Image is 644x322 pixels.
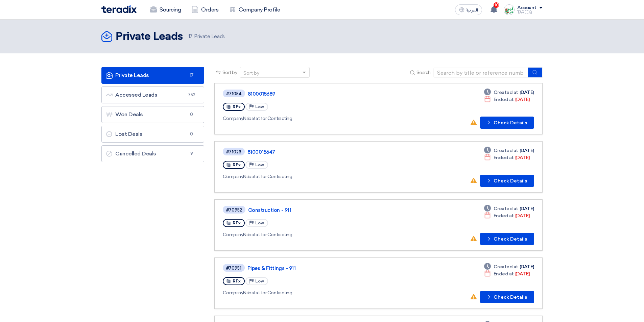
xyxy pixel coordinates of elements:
span: 0 [188,131,196,138]
a: Construction - 911 [248,207,417,213]
a: Private Leads17 [101,67,204,84]
span: 0 [188,111,196,118]
span: Low [255,163,264,167]
span: Search [416,69,431,76]
img: Screenshot___1727703618088.png [504,4,515,15]
h2: Private Leads [116,30,183,44]
div: #70952 [226,208,242,212]
a: Accessed Leads752 [101,86,204,103]
button: Check Details [480,291,534,303]
span: Created at [494,205,518,212]
div: #71054 [226,92,242,96]
div: #70951 [226,266,241,270]
span: Private Leads [188,33,225,41]
div: Nabatat for Contracting [223,289,418,296]
button: العربية [455,4,482,15]
div: [DATE] [484,270,530,277]
a: Company Profile [224,2,285,17]
span: 17 [188,72,196,79]
span: Created at [494,147,518,154]
span: Ended at [494,212,514,219]
button: Check Details [480,175,534,187]
span: Ended at [494,270,514,277]
img: Teradix logo [101,5,137,13]
span: 752 [188,92,196,98]
span: Ended at [494,96,514,103]
a: 8100015689 [248,91,417,97]
span: RFx [233,163,241,167]
div: [DATE] [484,205,534,212]
span: العربية [466,8,478,13]
span: Sort by [222,69,237,76]
a: Cancelled Deals9 [101,145,204,162]
a: Pipes & Fittings - 911 [247,265,416,271]
span: 9 [188,150,196,157]
span: Low [255,104,264,109]
span: Low [255,279,264,283]
a: 8100015647 [247,149,416,155]
div: [DATE] [484,212,530,219]
div: #71023 [226,150,241,154]
div: [DATE] [484,263,534,270]
div: Nabatat for Contracting [223,173,418,180]
div: [DATE] [484,96,530,103]
span: Created at [494,89,518,96]
span: 10 [494,2,499,8]
div: TAREEQ [517,10,543,14]
span: 17 [188,33,193,40]
a: Won Deals0 [101,106,204,123]
input: Search by title or reference number [433,68,528,78]
span: RFx [233,221,241,225]
span: Company [223,232,243,238]
span: RFx [233,104,241,109]
span: Company [223,116,243,121]
div: [DATE] [484,89,534,96]
button: Check Details [480,117,534,129]
div: [DATE] [484,147,534,154]
a: Orders [186,2,224,17]
a: Lost Deals0 [101,126,204,143]
span: RFx [233,279,241,283]
span: Company [223,290,243,296]
div: Nabatat for Contracting [223,115,418,122]
button: Check Details [480,233,534,245]
a: Sourcing [145,2,186,17]
div: Sort by [243,70,259,77]
span: Ended at [494,154,514,161]
span: Low [255,221,264,225]
div: Account [517,5,536,11]
span: Created at [494,263,518,270]
div: [DATE] [484,154,530,161]
span: Company [223,174,243,179]
div: Nabatat for Contracting [223,231,419,238]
